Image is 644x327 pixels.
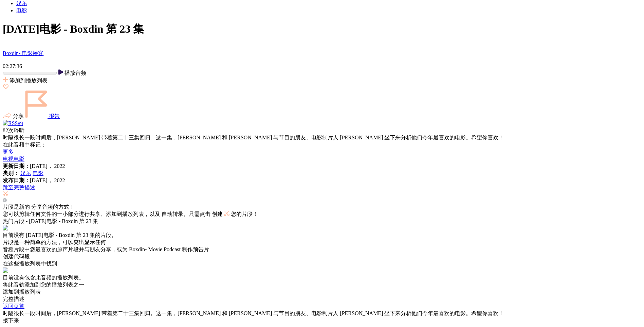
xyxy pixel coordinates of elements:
[3,204,641,211] div: 片段是新的 分享音频的方式！
[3,317,641,324] div: 接下来
[3,225,8,230] img: placeholder_snippet.svg
[33,170,43,176] a: 电影
[3,149,14,155] a: 更多
[16,7,27,13] a: 电影
[3,260,641,268] div: 在这些播放列表中找到
[3,232,641,239] div: 目前没有 [DATE]电影 - Boxdin 第 23 集的片段。
[3,254,30,259] span: 创建代码段
[3,177,30,183] strong: 发布日期：
[3,185,35,190] a: 跳至完整描述
[3,63,641,69] div: 02:27:36
[25,113,60,119] a: 报告
[65,70,86,76] span: 播放音频
[3,22,641,37] h1: [DATE]电影 - Boxdin 第 23 集
[3,239,641,253] div: 片段是一种简单的方法，可以突出显示任何 音频片段中您最喜欢的原声片段并与朋友分享，或为 Boxdin- Movie Podcast 制作预告片
[3,177,65,183] font: [DATE]， 2022
[3,211,641,218] div: 您可以剪辑任何文件的一小部分进行共享、添加到播放列表，以及 自动转录。只需点击 创建 您的片段！
[3,163,30,169] strong: 更新日期：
[49,113,60,119] span: 报告
[3,141,641,149] div: 在此音频中标记：
[3,218,98,224] font: 热门片段 - [DATE]电影 - Boxdin 第 23 集
[3,127,24,133] font: 82
[10,78,48,83] span: 添加到播放列表
[20,170,31,176] a: 娱乐
[3,163,65,169] font: [DATE]， 2022
[3,289,41,295] span: 添加到播放列表
[3,170,19,176] strong: 类别：
[16,0,27,6] a: 娱乐
[3,281,641,289] div: 将此音轨添加到您的播放列表之一
[8,127,24,133] span: 次聆听
[3,274,641,281] div: 目前没有包含此音频的播放列表。
[3,310,641,317] div: 时隔很长一段时间后，[PERSON_NAME] 带着第二十三集回归。这一集，[PERSON_NAME] 和 [PERSON_NAME] 与节目的朋友、电影制片人 [PERSON_NAME] 坐下...
[3,303,24,309] a: 返回页首
[3,268,8,273] img: placeholder_playlist.svg
[3,120,23,127] img: RSS的
[3,50,43,56] a: Boxdin- 电影播客
[3,156,24,162] a: 电视电影
[3,134,641,141] div: 时隔很长一段时间后，[PERSON_NAME] 带着第二十三集回归。这一集，[PERSON_NAME] 和 [PERSON_NAME] 与节目的朋友、电影制片人 [PERSON_NAME] 坐下...
[13,113,24,119] span: 分享
[3,296,641,303] div: 完整描述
